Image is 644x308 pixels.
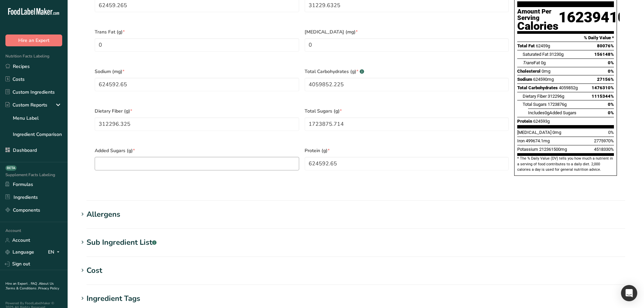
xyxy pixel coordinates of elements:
section: * The % Daily Value (DV) tells you how much a nutrient in a serving of food contributes to a dail... [517,156,614,172]
span: Total Fat [517,43,535,48]
span: 0% [608,69,614,74]
a: Privacy Policy [38,286,59,291]
span: Protein [517,119,532,124]
span: Added Sugars (g) [95,147,299,154]
span: 0g [541,60,546,65]
span: Total Sugars [523,102,547,107]
span: Protein (g) [305,147,509,154]
span: Iron [517,138,525,143]
span: Total Carbohydrates (g) [305,68,509,75]
span: Dietary Fiber (g) [95,108,299,115]
span: [MEDICAL_DATA] (mg) [305,28,509,35]
span: 0% [608,130,614,135]
span: Trans Fat (g) [95,28,299,35]
span: 0% [608,102,614,107]
div: Ingredient Tags [87,293,140,304]
a: Terms & Conditions . [6,286,38,291]
div: Cost [87,265,102,276]
span: Sodium (mg) [95,68,299,75]
span: Includes Added Sugars [528,110,576,115]
span: 62459g [536,43,550,48]
span: 1723876g [548,102,567,107]
span: Fat [523,60,540,65]
i: Trans [523,60,534,65]
span: Total Carbohydrates [517,85,558,90]
span: 27156% [597,77,614,82]
span: Saturated Fat [523,52,548,57]
span: Cholesterol [517,69,541,74]
span: 4518330% [594,147,614,152]
span: 31230g [549,52,564,57]
span: 624590mg [533,77,554,82]
span: 80076% [597,43,614,48]
span: 624593g [533,119,550,124]
div: Sub Ingredient List [87,237,157,248]
span: 0mg [542,69,550,74]
span: 0% [608,60,614,65]
span: 4059852g [559,85,578,90]
div: BETA [5,165,17,171]
span: 0g [545,110,549,115]
div: Amount Per Serving [517,8,558,21]
span: Dietary Fiber [523,94,547,99]
span: 499674.1mg [526,138,550,143]
span: Total Sugars (g) [305,108,509,115]
a: About Us . [5,281,54,291]
span: Sodium [517,77,532,82]
span: 1115344% [592,94,614,99]
a: Hire an Expert . [5,281,29,286]
button: Hire an Expert [5,34,62,46]
div: Open Intercom Messenger [621,285,637,301]
div: Allergens [87,209,120,220]
section: % Daily Value * [517,34,614,42]
a: FAQ . [31,281,39,286]
div: 16239410 [558,8,626,31]
span: 212361500mg [539,147,567,152]
span: 0mg [552,130,561,135]
a: Language [5,246,34,258]
span: 2775970% [594,138,614,143]
span: 156148% [594,52,614,57]
span: 1476310% [592,85,614,90]
span: 0% [608,110,614,115]
span: [MEDICAL_DATA] [517,130,551,135]
div: EN [48,248,62,256]
div: Custom Reports [5,101,47,109]
span: 312296g [548,94,564,99]
span: Potassium [517,147,538,152]
div: Calories [517,21,558,31]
